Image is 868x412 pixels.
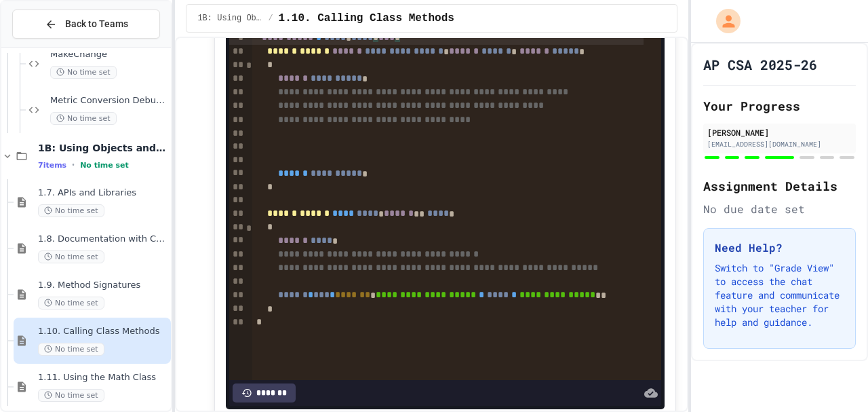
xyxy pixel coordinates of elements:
[50,95,168,107] span: Metric Conversion Debugger
[703,96,856,115] h2: Your Progress
[38,142,168,154] span: 1B: Using Objects and Methods
[715,261,844,329] p: Switch to "Grade View" to access the chat feature and communicate with your teacher for help and ...
[38,204,104,217] span: No time set
[38,297,104,310] span: No time set
[197,13,262,24] span: 1B: Using Objects and Methods
[38,161,66,170] span: 7 items
[38,343,104,356] span: No time set
[38,389,104,402] span: No time set
[38,326,168,337] span: 1.10. Calling Class Methods
[65,17,128,31] span: Back to Teams
[80,161,129,170] span: No time set
[50,112,117,125] span: No time set
[703,55,817,74] h1: AP CSA 2025-26
[38,280,168,291] span: 1.9. Method Signatures
[38,372,168,383] span: 1.11. Using the Math Class
[50,66,117,79] span: No time set
[12,10,160,39] button: Back to Teams
[38,187,168,199] span: 1.7. APIs and Libraries
[702,5,744,37] div: My Account
[703,201,856,217] div: No due date set
[72,160,75,170] span: •
[707,139,852,149] div: [EMAIL_ADDRESS][DOMAIN_NAME]
[703,176,856,195] h2: Assignment Details
[279,10,454,26] span: 1.10. Calling Class Methods
[707,126,852,138] div: [PERSON_NAME]
[715,240,844,256] h3: Need Help?
[50,49,168,60] span: MakeChange
[38,233,168,245] span: 1.8. Documentation with Comments and Preconditions
[268,13,273,24] span: /
[38,250,104,263] span: No time set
